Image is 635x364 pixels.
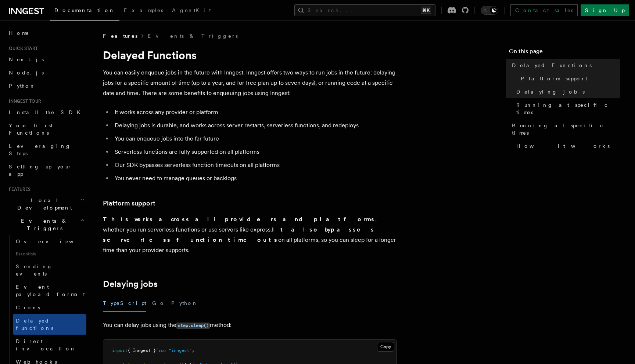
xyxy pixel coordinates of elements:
[9,164,72,177] span: Setting up your app
[513,139,620,153] a: How it works
[6,98,41,104] span: Inngest tour
[6,217,80,232] span: Events & Triggers
[16,318,53,331] span: Delayed functions
[112,348,128,353] span: import
[9,57,44,62] span: Next.js
[516,142,610,150] span: How it works
[192,348,194,353] span: ;
[294,4,435,16] button: Search...⌘K
[481,6,498,15] button: Toggle dark mode
[16,338,76,352] span: Direct invocation
[124,7,163,13] span: Examples
[152,295,165,312] button: Go
[509,47,620,59] h4: On this page
[510,4,578,16] a: Contact sales
[16,284,85,297] span: Event payload format
[168,2,215,20] a: AgentKit
[512,62,592,69] span: Delayed Functions
[6,79,86,92] a: Python
[156,348,166,353] span: from
[13,235,86,248] a: Overview
[50,2,119,21] a: Documentation
[6,119,86,139] a: Your first Functions
[54,7,115,13] span: Documentation
[521,75,587,82] span: Platform support
[119,2,168,20] a: Examples
[6,214,86,235] button: Events & Triggers
[103,320,397,331] p: You can delay jobs using the method:
[581,4,629,16] a: Sign Up
[148,32,238,40] a: Events & Triggers
[377,342,394,352] button: Copy
[13,280,86,301] a: Event payload format
[112,107,397,117] li: It works across any provider or platform
[103,68,397,98] p: You can easily enqueue jobs in the future with Inngest. Inngest offers two ways to run jobs in th...
[9,109,85,115] span: Install the SDK
[128,348,156,353] span: { Inngest }
[13,248,86,260] span: Essentials
[112,160,397,170] li: Our SDK bypasses serverless function timeouts on all platforms
[516,101,620,116] span: Running at specific times
[421,7,431,14] kbd: ⌘K
[171,295,198,312] button: Python
[103,32,137,40] span: Features
[6,197,80,211] span: Local Development
[6,160,86,181] a: Setting up your app
[6,26,86,40] a: Home
[103,216,375,223] strong: This works across all providers and platforms
[6,106,86,119] a: Install the SDK
[103,214,397,255] p: , whether you run serverless functions or use servers like express. on all platforms, so you can ...
[103,279,158,289] a: Delaying jobs
[13,335,86,355] a: Direct invocation
[16,239,92,244] span: Overview
[112,147,397,157] li: Serverless functions are fully supported on all platforms
[518,72,620,85] a: Platform support
[513,85,620,98] a: Delaying jobs
[6,66,86,79] a: Node.js
[509,59,620,72] a: Delayed Functions
[176,323,210,329] code: step.sleep()
[13,314,86,335] a: Delayed functions
[103,295,146,312] button: TypeScript
[6,139,86,160] a: Leveraging Steps
[13,260,86,280] a: Sending events
[509,119,620,139] a: Running at specific times
[13,301,86,314] a: Crons
[169,348,192,353] span: "inngest"
[9,29,29,37] span: Home
[172,7,211,13] span: AgentKit
[9,123,53,136] span: Your first Functions
[513,98,620,119] a: Running at specific times
[16,305,40,310] span: Crons
[9,70,44,76] span: Node.js
[112,120,397,131] li: Delaying jobs is durable, and works across server restarts, serverless functions, and redeploys
[103,198,155,208] a: Platform support
[6,186,31,192] span: Features
[112,134,397,144] li: You can enqueue jobs into the far future
[112,173,397,183] li: You never need to manage queues or backlogs
[516,88,585,95] span: Delaying jobs
[9,143,71,156] span: Leveraging Steps
[9,83,36,89] span: Python
[512,122,620,136] span: Running at specific times
[6,194,86,214] button: Local Development
[103,48,397,62] h1: Delayed Functions
[6,53,86,66] a: Next.js
[16,263,53,277] span: Sending events
[6,45,38,51] span: Quick start
[176,321,210,328] a: step.sleep()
